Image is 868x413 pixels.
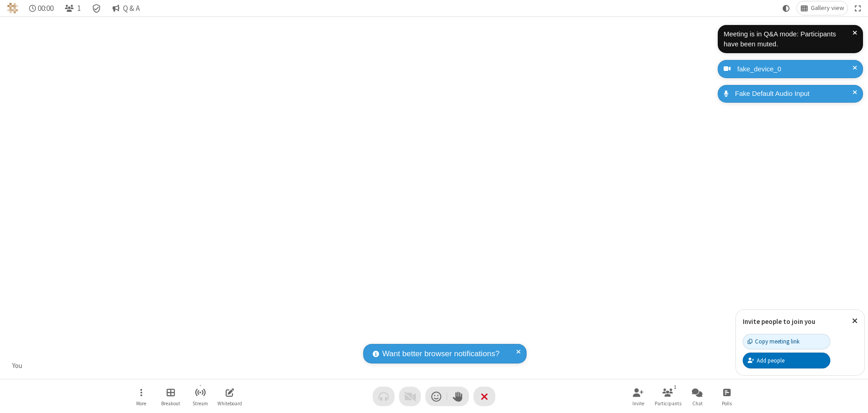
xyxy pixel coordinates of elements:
span: Want better browser notifications? [382,348,499,360]
span: Gallery view [811,5,844,12]
button: Q & A [108,1,143,15]
button: Manage Breakout Rooms [157,383,184,409]
span: Stream [192,401,208,406]
div: You [9,361,26,371]
button: Invite participants (Alt+I) [625,383,652,409]
img: QA Selenium DO NOT DELETE OR CHANGE [7,3,18,14]
button: Using system theme [779,1,794,15]
button: Audio problem - check your Internet connection or call by phone [373,387,395,406]
button: Video [399,387,421,406]
button: Fullscreen [851,1,865,15]
button: Change layout [797,1,848,15]
div: Timer [25,1,58,15]
button: Raise hand [447,387,469,406]
span: Whiteboard [217,401,242,406]
button: Open poll [713,383,740,409]
button: Add people [743,353,830,368]
label: Invite people to join you [743,317,815,326]
button: Open shared whiteboard [216,383,243,409]
div: fake_device_0 [734,64,856,75]
div: 1 [671,383,679,391]
span: 00:00 [38,4,54,13]
div: Meeting details Encryption enabled [88,1,105,15]
div: Meeting is in Q&A mode: Participants have been muted. [724,29,853,50]
button: Open participant list [654,383,681,409]
span: Breakout [161,401,180,406]
button: Send a reaction [425,387,447,406]
span: Chat [692,401,703,406]
button: Open menu [128,383,155,409]
div: Copy meeting link [748,337,799,346]
button: Copy meeting link [743,334,830,349]
button: End or leave meeting [473,387,495,406]
button: Start streaming [187,383,214,409]
button: Open participant list [61,1,84,15]
span: Participants [655,401,681,406]
span: Q & A [123,4,140,13]
span: Polls [722,401,732,406]
span: 1 [77,4,81,13]
span: Invite [632,401,644,406]
button: Close popover [845,310,864,332]
div: Fake Default Audio Input [732,89,856,99]
button: Open chat [684,383,711,409]
span: More [136,401,146,406]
